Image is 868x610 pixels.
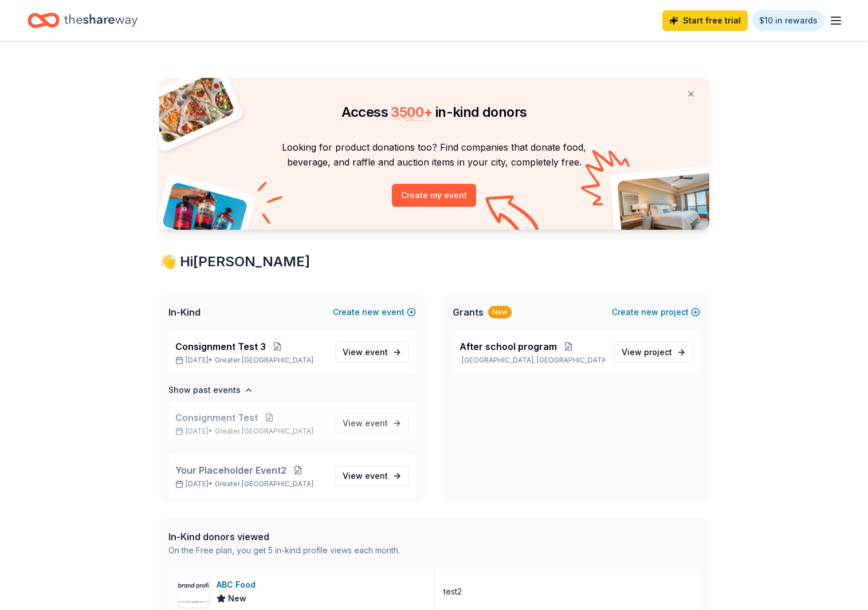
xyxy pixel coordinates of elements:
a: View event [335,342,409,363]
span: Your Placeholder Event2 [175,463,286,477]
div: In-Kind donors viewed [168,530,400,544]
span: event [365,471,388,481]
a: Start free trial [662,10,748,31]
p: Looking for product donations too? Find companies that donate food, beverage, and raffle and auct... [173,140,696,170]
h4: Show past events [168,383,241,397]
span: New [228,592,246,605]
span: Greater [GEOGRAPHIC_DATA] [215,356,313,365]
span: event [365,347,388,357]
div: On the Free plan, you get 5 in-kind profile views each month. [168,544,400,557]
span: 3500 + [391,104,432,120]
button: Createnewproject [612,305,700,319]
span: View [343,416,388,430]
span: In-Kind [168,305,201,319]
p: [DATE] • [175,427,326,436]
span: View [343,469,388,483]
span: Access in-kind donors [341,104,527,120]
img: Image for ABC Food [178,576,209,607]
p: [DATE] • [175,356,326,365]
div: ABC Food [217,578,260,592]
a: View event [335,466,409,486]
a: View project [614,342,693,363]
span: View [343,345,388,359]
div: test2 [443,585,462,599]
span: Grants [453,305,484,319]
p: [GEOGRAPHIC_DATA], [GEOGRAPHIC_DATA] [459,356,605,365]
button: Createnewevent [333,305,416,319]
img: Pizza [146,71,235,144]
button: Create my event [392,184,476,207]
div: New [488,306,512,318]
div: 👋 Hi [PERSON_NAME] [159,253,709,271]
span: project [644,347,672,357]
a: Home [28,7,138,34]
span: Greater [GEOGRAPHIC_DATA] [215,479,313,489]
span: Consignment Test [175,411,258,424]
span: View [622,345,672,359]
p: [DATE] • [175,479,326,489]
span: After school program [459,340,557,353]
span: Consignment Test 3 [175,340,266,353]
span: new [641,305,658,319]
span: new [362,305,379,319]
button: Show past events [168,383,253,397]
span: Greater [GEOGRAPHIC_DATA] [215,427,313,436]
span: event [365,418,388,428]
img: Curvy arrow [485,195,543,238]
a: $10 in rewards [752,10,824,31]
a: View event [335,413,409,434]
